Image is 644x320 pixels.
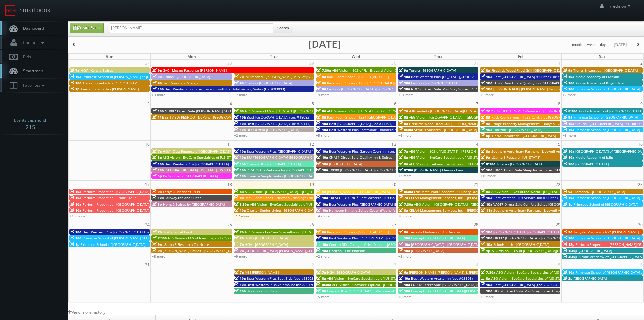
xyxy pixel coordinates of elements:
span: 9a [152,242,162,247]
span: 7a [399,149,408,154]
span: 10a [234,115,246,120]
span: Primrose School of [GEOGRAPHIC_DATA] [575,195,640,200]
span: Bids [20,54,31,60]
a: +5 more [398,254,412,259]
a: +4 more [316,214,330,218]
span: HGV - [GEOGRAPHIC_DATA] [327,270,370,275]
span: 10a [316,168,328,172]
span: 10a [481,236,492,240]
span: Perform Properties - [GEOGRAPHIC_DATA] [82,202,149,207]
span: 10a [563,195,574,200]
span: 1:30p [563,248,578,253]
span: [GEOGRAPHIC_DATA] [PERSON_NAME][GEOGRAPHIC_DATA] [245,248,339,253]
span: Firebirds Wood Fired Grill [GEOGRAPHIC_DATA] [491,68,567,73]
a: +16 more [480,173,496,178]
span: 8a [316,115,326,120]
span: CNA61 Direct Sale Quality Inn & Suites [329,155,392,160]
span: CELA4 Management Services, Inc. - [PERSON_NAME] Hyundai [409,195,508,200]
span: 9a [563,115,572,120]
a: +6 more [398,133,412,138]
span: Best [GEOGRAPHIC_DATA] (Loc #44494) [329,121,392,126]
span: 9a [234,81,244,85]
span: 7a [481,109,490,113]
span: 10a [316,202,328,207]
span: Dashboard [20,25,44,31]
span: Teriyaki Madness - 439 [163,189,200,194]
span: Perform Properties - [GEOGRAPHIC_DATA] [82,189,149,194]
span: 10a [70,81,81,85]
span: 7a [234,230,244,234]
span: Cirillas - [GEOGRAPHIC_DATA] [245,81,292,85]
span: 9a [316,87,326,91]
a: Create Event [70,23,104,33]
span: Concept3D - [GEOGRAPHIC_DATA] [411,236,465,240]
span: ND096 Direct Sale MainStay Suites [PERSON_NAME] [411,87,496,91]
span: 8a [234,195,244,200]
span: Rack Room Shoes - 1253 [PERSON_NAME][GEOGRAPHIC_DATA] [327,81,427,85]
a: +2 more [234,133,247,138]
span: 10a [152,168,164,172]
span: BU #[GEOGRAPHIC_DATA] ([GEOGRAPHIC_DATA]) [247,155,324,160]
span: 10a [234,174,246,178]
span: 10a [70,202,81,207]
span: 10a [563,87,574,91]
span: [GEOGRAPHIC_DATA] [579,248,612,253]
span: 10a [563,121,574,126]
span: Tutera - [GEOGRAPHIC_DATA] [496,162,543,166]
span: AEG Vision - EyeCare Specialties of [US_STATE] – [PERSON_NAME] Eye Care [245,230,366,234]
span: [GEOGRAPHIC_DATA] - [GEOGRAPHIC_DATA] [411,242,480,247]
span: 10a [399,236,410,240]
span: 10a [316,155,328,160]
span: 10a [399,248,410,253]
a: +4 more [316,92,330,97]
span: HGV - [GEOGRAPHIC_DATA] [245,236,288,240]
span: 8:30a [234,202,249,207]
span: 7a [234,242,244,247]
span: 8a [481,149,490,154]
span: 9a [152,189,162,194]
span: 10a [316,162,328,166]
span: Horizon - [GEOGRAPHIC_DATA] [493,127,542,132]
span: 7a [70,68,79,73]
span: 7a [152,149,162,154]
span: Tierra Encantada - [PERSON_NAME] [82,81,140,85]
span: 11a [152,115,164,120]
span: BU #07840 [GEOGRAPHIC_DATA] [247,127,299,132]
span: 10a [316,208,328,213]
span: 12p [563,242,575,247]
span: AEG Vision - ECS of [US_STATE] - Drs. [PERSON_NAME] and [PERSON_NAME] [327,109,448,113]
span: 10a [481,168,492,172]
button: week [585,41,598,49]
span: 11a [481,208,492,213]
span: 9a [399,230,408,234]
span: 10a [316,248,328,253]
span: AEG Vision - EyeCare Specialties of [US_STATE][PERSON_NAME] Eyecare Associates [250,202,384,207]
a: +2 more [563,92,576,97]
span: 7:30a [399,202,413,207]
img: smartbook-logo.png [5,5,16,16]
span: Best Western Plus [GEOGRAPHIC_DATA] (Loc #48184) [165,162,251,166]
span: 8a [316,74,326,79]
span: Tutera - [GEOGRAPHIC_DATA] [409,68,456,73]
span: iMBranded - [PERSON_NAME] MINI of [GEOGRAPHIC_DATA] [245,74,339,79]
span: 9a [563,230,572,234]
span: 10a [399,81,410,85]
span: 10a [399,242,410,247]
span: 10a [70,74,81,79]
span: 10a [234,149,246,154]
span: Best Western Plus Service Inn & Suites (Loc #61094) WHITE GLOVE [493,195,602,200]
span: 7:30a [152,236,167,240]
span: 10a [563,270,574,275]
span: Stratus Surfaces - [GEOGRAPHIC_DATA] Slab Gallery [414,127,498,132]
span: Southern Veterinary Partners - Livewell Animal Urgent Care of Goodyear [493,208,611,213]
span: Charter Senior Living - [GEOGRAPHIC_DATA] [247,208,317,213]
span: Kiddie Academy of Franklin [575,74,619,79]
span: AEG Vision - Eyes of the World - [US_STATE][GEOGRAPHIC_DATA] [491,189,594,194]
span: 10a [152,162,164,166]
span: 10a [316,195,328,200]
span: [PERSON_NAME], [PERSON_NAME] & [PERSON_NAME], LLC - [GEOGRAPHIC_DATA] [409,270,539,275]
span: ScionHealth - [GEOGRAPHIC_DATA] [493,242,549,247]
span: 10a [481,127,492,132]
span: 10a [152,87,164,91]
span: 9:30a [481,162,495,166]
